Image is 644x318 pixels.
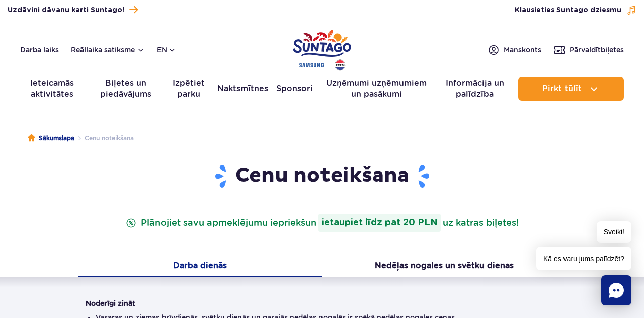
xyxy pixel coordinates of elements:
[604,228,624,236] font: Sveiki!
[601,46,624,54] font: biļetes
[446,78,504,99] font: Informācija un palīdzība
[92,77,160,101] a: Biļetes un piedāvājums
[276,84,313,93] font: Sponsori
[543,255,624,263] font: Kā es varu jums palīdzēt?
[157,46,167,54] font: en
[20,46,59,54] font: Darba laiks
[305,217,316,228] font: un
[86,299,135,307] font: Noderīgi zināt
[515,5,636,15] button: Klausieties Suntago dziesmu
[518,77,624,101] button: Pirkt tūlīt
[100,78,151,99] font: Biļetes un piedāvājums
[440,77,510,101] a: Informācija un palīdzība
[71,46,135,54] font: Reāllaika satiksme
[71,46,145,54] button: Reāllaika satiksme
[326,78,427,99] font: Uzņēmumi uzņēmumiem un pasākumi
[168,77,209,101] a: Izpētiet parku
[217,84,268,93] font: Naktsmītnes
[488,44,541,56] a: Manskonts
[39,134,74,142] font: Sākumslapa
[570,46,601,54] font: Pārvaldīt
[522,46,541,54] font: konts
[141,217,305,228] font: Plānojiet savu apmeklējumu iepriekš
[321,77,431,101] a: Uzņēmumi uzņēmumiem un pasākumi
[173,261,227,270] font: Darba dienās
[157,45,176,55] button: en
[322,256,566,277] button: Nedēļas nogales un svētku dienas
[235,163,409,188] font: Cenu noteikšana
[375,261,514,270] font: Nedēļas nogales un svētku dienas
[601,275,631,305] div: Tērzēšana
[173,78,205,99] font: Izpētiet parku
[276,77,313,101] a: Sponsori
[20,45,59,55] a: Darba laiks
[553,44,624,56] a: Pārvaldītbiļetes
[321,218,438,227] font: ietaupiet līdz pat 20 PLN
[30,78,74,99] font: Ieteicamās aktivitātes
[28,133,74,143] a: Sākumslapa
[20,77,84,101] a: Ieteicamās aktivitātes
[217,77,268,101] a: Naktsmītnes
[8,3,138,17] a: Uzdāvini dāvanu karti Suntago!
[504,46,522,54] font: Mans
[443,217,519,228] font: uz katras biļetes!
[78,256,322,277] button: Darba dienās
[293,25,351,72] a: Polijas parks
[8,7,124,14] font: Uzdāvini dāvanu karti Suntago!
[515,7,621,14] font: Klausieties Suntago dziesmu
[85,134,134,142] font: Cenu noteikšana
